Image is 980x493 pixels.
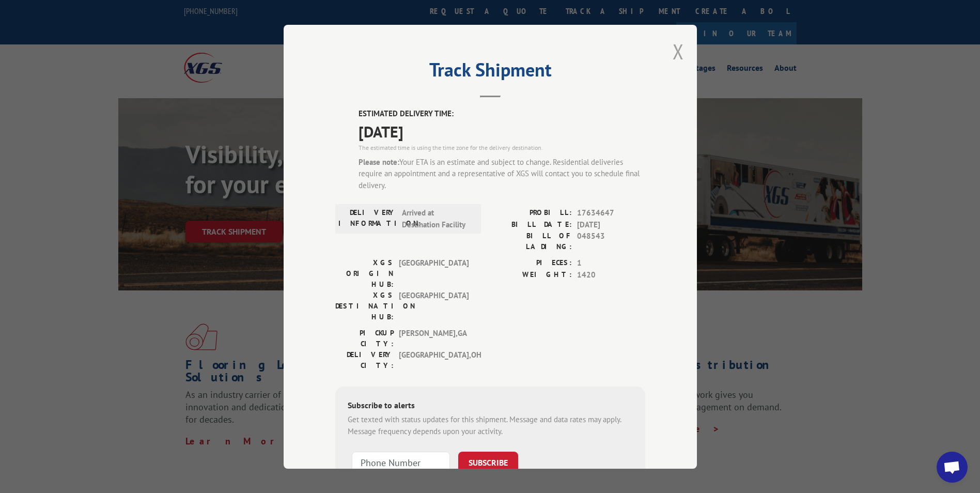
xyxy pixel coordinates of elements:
label: DELIVERY INFORMATION: [338,207,397,230]
span: 1 [577,257,645,269]
div: The estimated time is using the time zone for the delivery destination. [359,143,645,152]
span: 17634647 [577,207,645,219]
label: XGS ORIGIN HUB: [335,257,394,290]
label: BILL DATE: [490,219,572,230]
span: [GEOGRAPHIC_DATA] , OH [399,349,469,371]
label: PROBILL: [490,207,572,219]
label: XGS DESTINATION HUB: [335,290,394,322]
span: 1420 [577,269,645,281]
div: Open chat [937,452,968,483]
button: SUBSCRIBE [458,452,518,473]
span: [PERSON_NAME] , GA [399,328,469,349]
span: [GEOGRAPHIC_DATA] [399,257,469,290]
label: DELIVERY CITY: [335,349,394,371]
label: PIECES: [490,257,572,269]
strong: Please note: [359,157,399,166]
span: Arrived at Destination Facility [402,207,472,230]
span: 048543 [577,230,645,252]
span: [DATE] [577,219,645,230]
button: Close modal [673,38,684,65]
span: [DATE] [359,119,645,143]
span: [GEOGRAPHIC_DATA] [399,290,469,322]
input: Phone Number [352,452,450,473]
label: WEIGHT: [490,269,572,281]
label: ESTIMATED DELIVERY TIME: [359,108,645,120]
label: BILL OF LADING: [490,230,572,252]
div: Your ETA is an estimate and subject to change. Residential deliveries require an appointment and ... [359,156,645,191]
div: Get texted with status updates for this shipment. Message and data rates may apply. Message frequ... [348,414,633,437]
div: Subscribe to alerts [348,399,633,414]
label: PICKUP CITY: [335,328,394,349]
h2: Track Shipment [335,63,645,82]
